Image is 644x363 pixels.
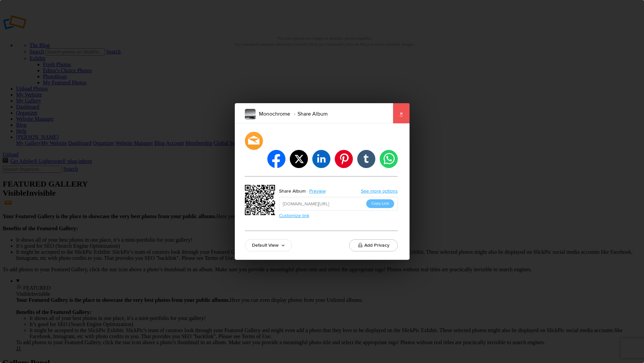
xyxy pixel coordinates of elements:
[279,187,306,196] div: Share Album
[312,150,330,168] li: linkedin
[245,109,256,120] img: Children_s_Pool_v2.png
[279,213,309,218] a: Customize link
[245,185,277,217] div: https://slickpic.us/18266575MNTD
[290,108,328,120] li: Share Album
[349,239,398,251] button: Add Privacy
[267,150,285,168] li: facebook
[357,150,375,168] li: tumblr
[361,188,398,194] a: See more options
[335,150,353,168] li: pinterest
[306,187,331,196] a: Preview
[366,199,394,208] button: Copy Link
[290,150,308,168] li: twitter
[245,239,292,251] a: Default View
[259,108,290,120] li: Monochrome
[380,150,398,168] li: whatsapp
[393,103,410,123] a: ×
